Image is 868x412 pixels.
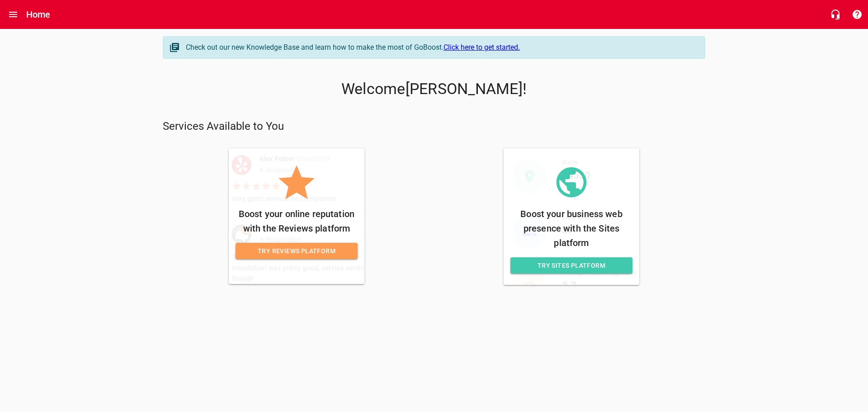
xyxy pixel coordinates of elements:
[510,207,632,250] p: Boost your business web presence with the Sites platform
[518,260,625,271] span: Try Sites Platform
[846,4,868,25] button: Support Portal
[186,42,696,53] div: Check out our new Knowledge Base and learn how to make the most of GoBoost.
[236,243,358,260] a: Try Reviews Platform
[443,43,520,52] a: Click here to get started.
[2,4,24,25] button: Open drawer
[163,80,705,98] p: Welcome [PERSON_NAME] !
[163,119,705,134] p: Services Available to You
[825,4,846,25] button: Live Chat
[236,207,358,236] p: Boost your online reputation with the Reviews platform
[26,7,51,22] h6: Home
[243,246,350,257] span: Try Reviews Platform
[510,257,632,274] a: Try Sites Platform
